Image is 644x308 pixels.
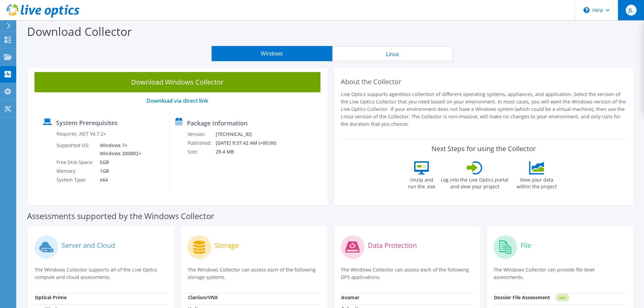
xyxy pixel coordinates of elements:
label: Requires .NET V4.7.2+ [56,131,106,137]
label: Log into the Live Optics portal and view your project [440,174,509,190]
p: Live Optics supports agentless collection of different operating systems, appliances, and applica... [341,91,627,128]
td: Version: [187,130,215,139]
td: [TECHNICAL_ID] [215,130,285,139]
td: Published: [187,139,215,147]
td: System Type: [56,175,95,184]
label: View your data within the project [512,174,561,190]
td: 5GB [95,158,143,167]
strong: Optical Prime [35,294,67,301]
a: Download via direct link [146,97,208,104]
td: 1GB [95,167,143,175]
p: The Windows Collector can provide file level assessments. [494,266,626,281]
strong: Avamar [341,294,359,301]
button: Linux [332,46,453,61]
td: Windows 7+ Windows 2008R2+ [95,141,143,158]
td: [DATE] 9:37:42 AM (+00:00) [215,139,285,147]
p: The Windows Collector supports all of the Live Optics compute and cloud assessments. [34,266,167,281]
label: Package Information [187,120,247,126]
td: 29.4 MB [215,147,285,156]
label: Data Protection [368,242,417,249]
a: Download Windows Collector [34,72,320,92]
td: Size: [187,147,215,156]
label: Unzip and run the .exe [406,174,437,190]
label: Server and Cloud [62,242,115,249]
p: The Windows Collector can assess each of the following DPS applications. [341,266,474,281]
label: System Prerequisites [56,119,118,126]
td: Supported OS: [56,141,95,158]
h2: About the Collector [341,78,627,86]
td: x64 [95,175,143,184]
tspan: NEW! [559,296,566,300]
button: Windows [212,46,332,61]
label: Storage [215,242,239,249]
label: File [521,242,531,249]
p: The Windows Collector can assess each of the following storage systems. [188,266,320,281]
strong: Dossier File Assessment [494,294,550,301]
strong: Clariion/VNX [188,294,218,301]
svg: \n [583,7,590,13]
label: Next Steps for using the Collector [431,145,536,153]
span: JL [626,5,637,16]
label: Download Collector [27,24,132,39]
td: Free Disk Space: [56,158,95,167]
td: Memory: [56,167,95,175]
label: Assessments supported by the Windows Collector [27,213,214,219]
